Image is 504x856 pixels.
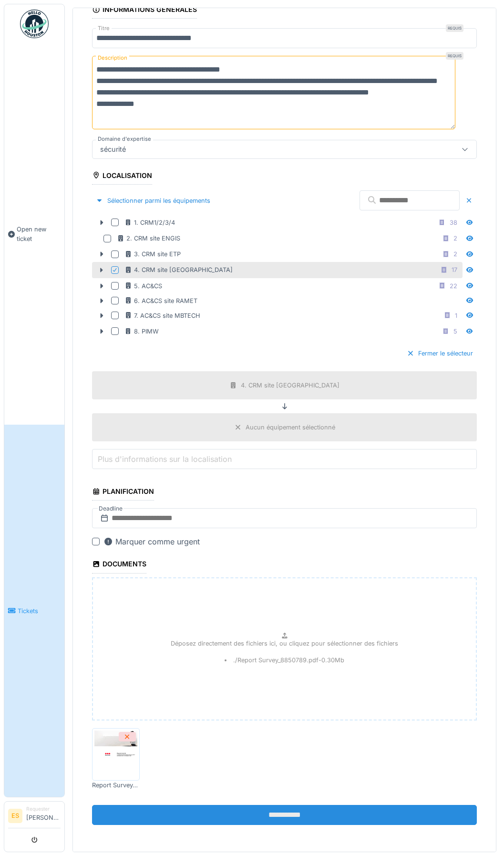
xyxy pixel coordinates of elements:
div: 3. CRM site ETP [124,250,181,259]
label: Deadline [98,503,123,514]
div: Requis [446,52,463,60]
div: Marquer comme urgent [103,536,200,547]
a: ES Requester[PERSON_NAME] [8,805,61,828]
div: 5. AC&CS [124,282,162,291]
div: Report Survey_8850789.pdf [92,781,140,790]
label: Domaine d'expertise [96,135,153,143]
span: Open new ticket [17,225,61,243]
div: Informations générales [92,2,197,19]
div: Requis [446,24,463,32]
div: 1. CRM1/2/3/4 [124,218,175,227]
div: Fermer le sélecteur [403,347,477,360]
a: Tickets [4,425,64,797]
label: Plus d'informations sur la localisation [96,453,234,465]
div: Sélectionner parmi les équipements [92,194,214,207]
div: sécurité [96,144,130,155]
div: 2 [453,250,457,259]
span: Tickets [18,606,61,616]
div: 4. CRM site [GEOGRAPHIC_DATA] [124,265,233,274]
div: 38 [450,218,457,227]
div: 2 [453,234,457,243]
a: Open new ticket [4,43,64,425]
div: 8. PIMW [124,327,159,336]
div: 17 [452,265,457,274]
div: 6. AC&CS site RAMET [124,296,197,305]
li: [PERSON_NAME] [26,805,61,826]
div: 4. CRM site [GEOGRAPHIC_DATA] [241,381,339,390]
div: Documents [92,557,146,573]
div: 2. CRM site ENGIS [117,234,180,243]
label: Titre [96,24,112,32]
div: Planification [92,484,154,501]
div: 5 [453,327,457,336]
div: Localisation [92,168,152,185]
p: Déposez directement des fichiers ici, ou cliquez pour sélectionner des fichiers [171,639,398,648]
img: Badge_color-CXgf-gQk.svg [20,10,49,38]
div: Requester [26,805,61,813]
img: qrt8e7rcwxsj9b6oo2wjp14ifwlr [94,731,137,778]
li: ./Report Survey_8850789.pdf - 0.30 Mb [225,656,344,665]
div: Aucun équipement sélectionné [246,423,335,432]
li: ES [8,809,22,823]
div: 1 [455,311,457,320]
label: Description [96,52,129,64]
div: 7. AC&CS site MBTECH [124,311,200,320]
div: 22 [450,282,457,291]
